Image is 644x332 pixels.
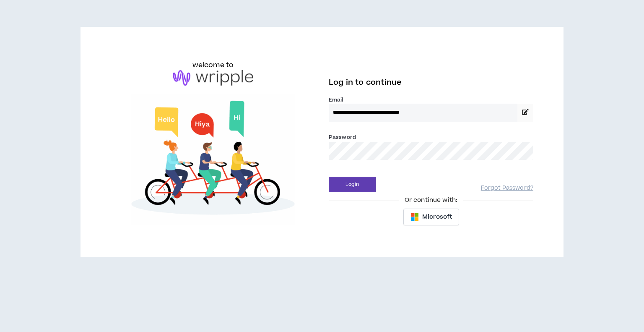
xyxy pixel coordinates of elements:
[399,196,463,205] span: Or continue with:
[403,209,459,225] button: Microsoft
[111,94,315,224] img: Welcome to Wripple
[329,96,533,104] label: Email
[173,70,253,86] img: logo-brand.png
[422,212,452,222] span: Microsoft
[329,133,356,141] label: Password
[481,184,533,192] a: Forgot Password?
[329,177,376,192] button: Login
[192,60,234,70] h6: welcome to
[329,77,402,88] span: Log in to continue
